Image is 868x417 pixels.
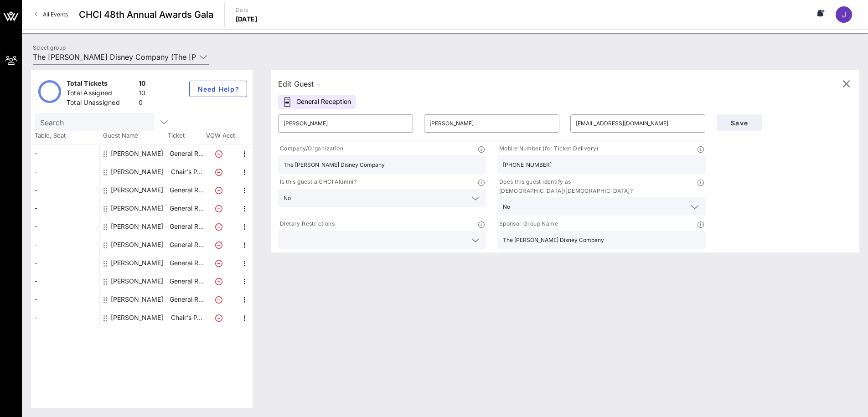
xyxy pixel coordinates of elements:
div: J [836,6,852,23]
p: General R… [168,236,205,254]
span: CHCI 48th Annual Awards Gala [79,8,213,21]
p: Does this guest identify as [DEMOGRAPHIC_DATA]/[DEMOGRAPHIC_DATA]? [497,177,697,196]
span: Save [724,119,755,127]
p: General R… [168,272,205,290]
div: - [31,144,99,163]
span: Need Help? [197,85,239,93]
span: Table, Seat [31,131,99,140]
p: Company/Organization [278,144,343,154]
span: - [318,81,320,88]
div: Jose Gonzalez [111,199,163,217]
div: No [497,197,706,216]
input: First Name* [284,116,408,131]
div: Maria Kirby [111,272,163,290]
div: No [503,204,510,210]
p: Sponsor Group Name [497,219,558,229]
p: General R… [168,144,205,163]
div: - [31,290,99,309]
p: General R… [168,181,205,199]
div: General Reception [278,95,356,109]
div: Alivia Roberts [111,144,163,163]
div: Karen Greenfield [111,217,163,236]
div: - [31,236,99,254]
p: Is this guest a CHCI Alumni? [278,177,356,187]
span: J [842,10,846,19]
div: Edit Guest [278,77,320,90]
div: Total Assigned [67,88,135,100]
p: General R… [168,217,205,236]
p: Dietary Restrictions [278,219,335,229]
span: All Events [43,11,68,18]
p: General R… [168,290,205,309]
p: General R… [168,199,205,217]
div: Jaqueline Serrano [111,163,163,181]
div: - [31,199,99,217]
input: Email* [576,116,700,131]
div: - [31,181,99,199]
div: - [31,163,99,181]
button: Need Help? [189,81,247,97]
button: Save [717,114,762,131]
div: No [284,195,291,201]
p: Mobile Number (for Ticket Delivery) [497,144,599,154]
div: - [31,272,99,290]
div: Katelyn Lamson [111,236,163,254]
div: 10 [139,79,146,90]
div: No [278,189,486,207]
p: Chair's P… [168,163,205,181]
span: Ticket [168,131,204,140]
span: VOW Acct [204,131,236,140]
div: Neri Martinez [111,290,163,309]
div: Jessica Moore [111,181,163,199]
div: Maggie Lewis [111,254,163,272]
div: 10 [139,88,146,100]
p: Date [236,5,258,15]
p: General R… [168,254,205,272]
div: - [31,309,99,327]
div: Susan Fox [111,309,163,327]
label: Select group [33,44,66,51]
div: 0 [139,98,146,109]
div: - [31,217,99,236]
div: - [31,254,99,272]
p: Chair's P… [168,309,205,327]
input: Last Name* [429,116,553,131]
div: Total Tickets [67,79,135,90]
span: Guest Name [99,131,168,140]
a: All Events [29,7,73,22]
div: Total Unassigned [67,98,135,109]
p: [DATE] [236,15,258,24]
